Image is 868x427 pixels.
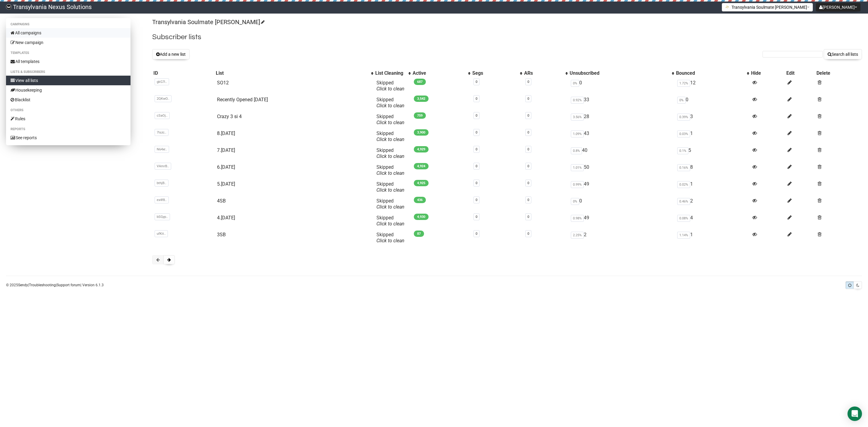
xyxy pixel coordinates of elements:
span: N64xr.. [155,146,169,153]
a: Click to clean [376,204,404,210]
span: Skipped [376,232,404,243]
button: Transylvania Soulmate [PERSON_NAME] [722,3,813,11]
span: 0% [571,80,579,87]
span: 1.14% [677,232,690,239]
a: 0 [476,114,477,118]
a: 0 [476,232,477,236]
button: Search all lists [824,49,862,59]
span: 0.8% [571,147,582,154]
th: Edit: No sort applied, sorting is disabled [785,69,815,77]
a: Recently Opened [DATE] [217,97,268,102]
a: Transylvania Soulmate [PERSON_NAME] [152,18,264,26]
td: 4 [675,212,750,229]
a: Click to clean [376,187,404,193]
a: Click to clean [376,170,404,176]
span: 759 [414,112,426,119]
div: Open Intercom Messenger [848,407,862,421]
span: 4,930 [414,214,429,220]
a: SO12 [217,80,229,86]
td: 43 [568,128,675,145]
td: 1 [675,229,750,246]
a: 0 [476,181,477,185]
span: ex4f8.. [155,196,169,203]
div: Hide [751,70,784,76]
td: 0 [568,77,675,94]
td: 2 [675,196,750,212]
th: List: No sort applied, activate to apply an ascending sort [215,69,374,77]
td: 0 [568,196,675,212]
td: 2 [568,229,675,246]
td: 8 [675,162,750,179]
button: [PERSON_NAME] [816,3,860,11]
span: 3.56% [571,114,584,121]
a: Click to clean [376,238,404,243]
span: 0.1% [677,147,688,154]
td: 0 [675,94,750,111]
span: 2QKwO.. [155,95,171,102]
td: 49 [568,212,675,229]
span: gkG7l.. [155,78,169,85]
a: Rules [6,114,131,124]
span: 87 [414,231,424,237]
div: Active [413,70,465,76]
a: 0 [527,97,529,101]
li: Others [6,107,131,114]
th: Segs: No sort applied, activate to apply an ascending sort [471,69,523,77]
td: 49 [568,179,675,196]
a: Click to clean [376,103,404,108]
a: 3SB [217,232,226,237]
td: 1 [675,179,750,196]
span: 0.98% [571,215,584,222]
span: 0.03% [677,130,690,137]
a: 5.[DATE] [217,181,235,187]
h2: Subscriber lists [152,32,862,42]
div: Segs [472,70,517,76]
a: 8.[DATE] [217,130,235,136]
span: bthjB.. [155,180,168,187]
a: 0 [476,147,477,151]
div: ID [153,70,213,76]
th: Delete: No sort applied, sorting is disabled [815,69,862,77]
th: Unsubscribed: No sort applied, activate to apply an ascending sort [568,69,675,77]
a: Sendy [18,283,28,287]
a: All templates [6,57,131,66]
span: 1.72% [677,80,690,87]
span: Skipped [376,114,404,125]
a: Blacklist [6,95,131,105]
a: 6.[DATE] [217,164,235,170]
a: Housekeeping [6,85,131,95]
th: ARs: No sort applied, activate to apply an ascending sort [523,69,569,77]
a: 4SB [217,198,226,204]
span: Skipped [376,198,404,210]
td: 1 [675,128,750,145]
a: Click to clean [376,86,404,92]
span: 0.16% [677,164,690,171]
span: 0.99% [571,181,584,188]
span: 3,542 [414,96,429,102]
span: Skipped [376,130,404,142]
th: List Cleaning: No sort applied, activate to apply an ascending sort [374,69,411,77]
td: 12 [675,77,750,94]
td: 3 [675,111,750,128]
a: 0 [527,130,529,134]
span: 4,924 [414,163,429,169]
span: 1.01% [571,164,584,171]
a: 0 [527,114,529,118]
span: 3,900 [414,129,429,136]
a: 0 [476,97,477,101]
span: 0.46% [677,198,690,205]
span: 1.09% [571,130,584,137]
th: Hide: No sort applied, sorting is disabled [750,69,785,77]
span: 0.39% [677,114,690,121]
a: Crazy 3 si 4 [217,114,242,119]
td: 28 [568,111,675,128]
a: 0 [527,164,529,168]
a: 0 [476,198,477,202]
span: 0.08% [677,215,690,222]
a: Click to clean [376,120,404,125]
div: Edit [786,70,814,76]
span: 0.92% [571,97,584,104]
a: 0 [527,232,529,236]
div: ARs [524,70,563,76]
span: 4,925 [414,180,429,186]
